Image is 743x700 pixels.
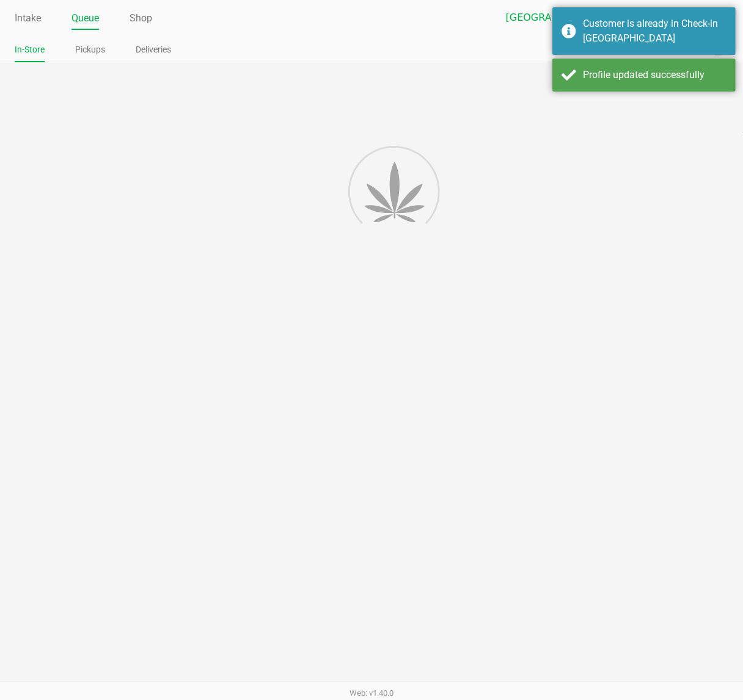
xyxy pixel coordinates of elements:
div: Customer is already in Check-in Queue [583,16,727,46]
a: Intake [15,10,41,27]
button: Select [632,7,650,29]
a: Pickups [75,42,105,57]
span: Web: v1.40.0 [350,688,393,698]
span: [GEOGRAPHIC_DATA] [506,10,625,25]
a: Queue [71,10,99,27]
a: In-Store [15,42,45,57]
a: Deliveries [136,42,171,57]
a: Shop [130,10,152,27]
div: Profile updated successfully [583,68,727,82]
